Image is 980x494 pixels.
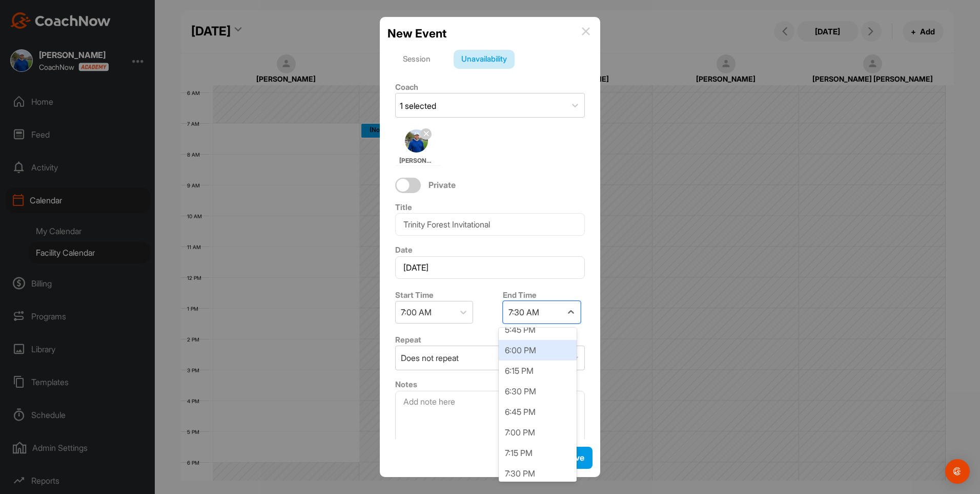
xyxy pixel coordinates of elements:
div: 6:15 PM [499,360,577,381]
div: Does not repeat [401,352,459,364]
div: 5:45 PM [499,319,577,340]
label: End Time [503,290,537,300]
input: Select Date [395,256,585,279]
label: Title [395,202,412,212]
label: Notes [395,379,417,389]
div: 6:45 PM [499,402,577,422]
div: 7:15 PM [499,443,577,463]
label: Repeat [395,335,421,345]
div: 1 selected [400,100,436,112]
input: Event Name [395,213,585,236]
span: [PERSON_NAME] [399,156,434,165]
div: Open Intercom Messenger [945,459,970,484]
label: Date [395,245,413,255]
div: 7:00 PM [499,422,577,443]
div: Unavailability [454,50,515,69]
div: 6:00 PM [499,340,577,360]
div: 7:00 AM [401,306,432,318]
img: info [582,27,590,35]
div: Session [395,50,438,69]
label: Start Time [395,290,434,300]
label: Coach [395,82,418,92]
div: 6:30 PM [499,381,577,402]
h2: New Event [387,25,446,42]
div: 7:30 PM [499,463,577,484]
div: 7:30 AM [508,306,539,318]
img: square_4f95e2ab1023755f7a3f4fd3d05fc17b.jpg [405,129,428,153]
span: Private [428,180,456,191]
